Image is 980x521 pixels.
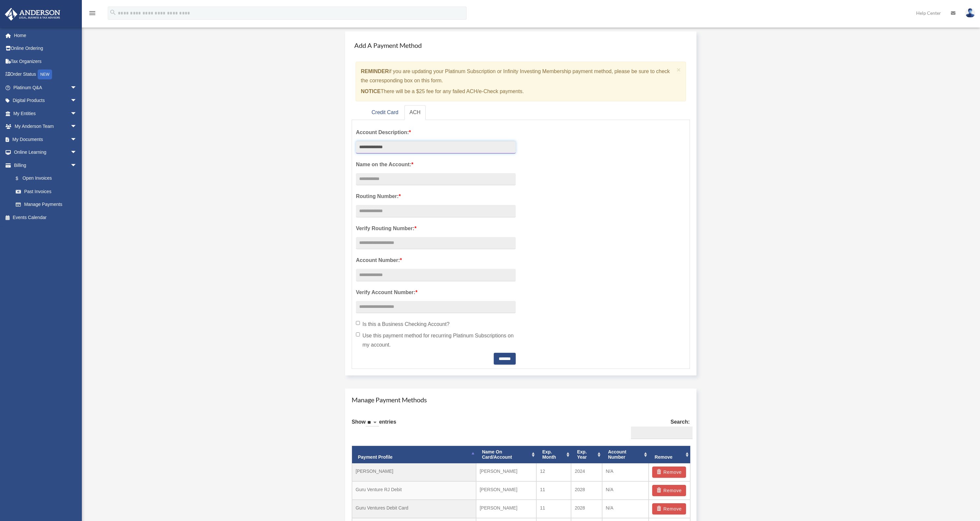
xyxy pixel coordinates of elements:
td: N/A [602,481,649,500]
td: 11 [536,500,571,518]
td: [PERSON_NAME] [476,463,536,481]
td: [PERSON_NAME] [476,500,536,518]
a: Online Learningarrow_drop_down [5,146,87,159]
label: Search: [628,417,690,439]
button: Close [677,66,681,73]
a: My Documentsarrow_drop_down [5,133,87,146]
label: Is this a Business Checking Account? [356,320,516,329]
span: arrow_drop_down [70,159,83,172]
a: Home [5,29,87,42]
strong: REMINDER [361,69,389,74]
i: search [109,9,117,16]
label: Name on the Account: [356,160,516,169]
label: Routing Number: [356,192,516,201]
strong: NOTICE [361,89,380,94]
span: arrow_drop_down [70,120,83,133]
a: Order StatusNEW [5,68,87,81]
a: menu [88,11,96,17]
th: Exp. Year: activate to sort column ascending [571,446,602,464]
th: Name On Card/Account: activate to sort column ascending [476,446,536,464]
a: Events Calendar [5,211,87,224]
th: Payment Profile: activate to sort column descending [352,446,476,464]
td: 12 [536,463,571,481]
a: Digital Productsarrow_drop_down [5,94,87,107]
td: 2028 [571,481,602,500]
img: User Pic [965,8,975,18]
th: Remove: activate to sort column ascending [649,446,690,464]
button: Remove [652,467,686,478]
img: Anderson Advisors Platinum Portal [3,8,62,21]
a: Manage Payments [9,198,83,211]
a: ACH [404,105,426,120]
label: Use this payment method for recurring Platinum Subscriptions on my account. [356,331,516,350]
span: arrow_drop_down [70,107,83,120]
td: N/A [602,500,649,518]
p: There will be a $25 fee for any failed ACH/e-Check payments. [361,87,674,96]
th: Account Number: activate to sort column ascending [602,446,649,464]
label: Verify Account Number: [356,288,516,297]
h4: Manage Payment Methods [352,395,690,404]
span: × [677,66,681,73]
td: Guru Venture RJ Debit [352,481,476,500]
h4: Add A Payment Method [352,38,690,52]
td: N/A [602,463,649,481]
div: if you are updating your Platinum Subscription or Infinity Investing Membership payment method, p... [356,62,686,101]
input: Use this payment method for recurring Platinum Subscriptions on my account. [356,332,360,336]
span: arrow_drop_down [70,133,83,146]
a: Credit Card [366,105,404,120]
a: Billingarrow_drop_down [5,159,87,172]
input: Is this a Business Checking Account? [356,321,360,325]
div: NEW [38,70,52,79]
a: Online Ordering [5,42,87,55]
a: Past Invoices [9,185,87,198]
label: Account Description: [356,128,516,137]
th: Exp. Month: activate to sort column ascending [536,446,571,464]
label: Show entries [352,417,396,433]
input: Search: [631,427,693,439]
i: menu [88,9,96,17]
a: My Entitiesarrow_drop_down [5,107,87,120]
span: $ [19,174,23,183]
td: 2024 [571,463,602,481]
span: arrow_drop_down [70,94,83,108]
span: arrow_drop_down [70,81,83,94]
label: Verify Routing Number: [356,224,516,233]
a: Tax Organizers [5,55,87,68]
td: 2028 [571,500,602,518]
span: arrow_drop_down [70,146,83,159]
td: [PERSON_NAME] [352,463,476,481]
td: Guru Ventures Debit Card [352,500,476,518]
td: [PERSON_NAME] [476,481,536,500]
select: Showentries [366,419,379,427]
a: Platinum Q&Aarrow_drop_down [5,81,87,94]
button: Remove [652,485,686,496]
label: Account Number: [356,256,516,265]
td: 11 [536,481,571,500]
button: Remove [652,503,686,514]
a: My Anderson Teamarrow_drop_down [5,120,87,133]
a: $Open Invoices [9,172,87,185]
